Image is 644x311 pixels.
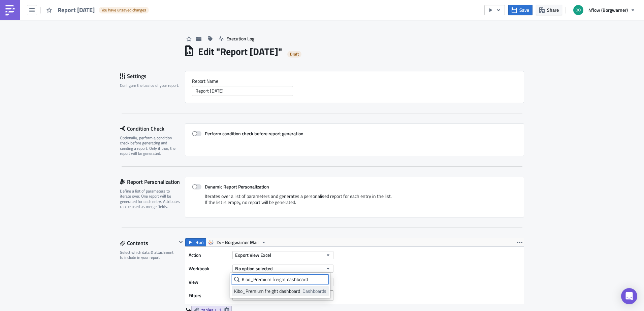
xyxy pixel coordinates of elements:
div: Kibo_Premium freight dashboard [234,288,300,295]
button: Hide content [177,238,185,246]
div: Define a list of parameters to iterate over. One report will be generated for each entry. Attribu... [120,188,181,209]
div: Select which data & attachment to include in your report. [120,250,177,260]
button: Run [185,238,206,246]
button: Save [508,5,533,15]
span: Dashboards [302,288,326,295]
button: Execution Log [215,33,258,44]
button: Export View Excel [232,251,333,259]
img: PushMetrics [5,5,15,15]
label: View [189,277,229,287]
span: Export View Excel [235,251,271,258]
span: No option selected [235,265,273,272]
label: Workbook [189,264,229,274]
div: Contents [120,238,177,248]
img: Avatar [573,4,584,16]
div: Configure the basics of your report. [120,83,181,88]
label: Filters [189,290,229,301]
strong: Dynamic Report Personalization [205,183,269,190]
span: Run [195,238,204,246]
span: Report [DATE] [58,6,95,14]
div: Optionally, perform a condition check before generating and sending a report. Only if true, the r... [120,135,181,156]
input: Filter... [232,274,329,284]
label: Action [189,250,229,260]
button: 4flow (Borgwarner) [569,3,639,18]
div: Condition Check [120,124,185,134]
span: Execution Log [226,35,254,42]
span: Draft [290,51,299,57]
span: Save [519,6,529,13]
span: TS - Borgwarner Mail [216,238,259,246]
div: Settings [120,71,185,81]
span: You have unsaved changes [101,7,146,13]
div: Iterates over a list of parameters and generates a personalised report for each entry in the list... [192,193,517,210]
button: Share [536,5,562,15]
span: Share [547,6,559,13]
span: 4flow (Borgwarner) [588,6,628,13]
div: Open Intercom Messenger [621,288,637,304]
h1: Edit " Report [DATE] " [198,45,282,58]
button: TS - Borgwarner Mail [206,238,269,246]
label: Report Nam﻿e [192,78,517,84]
strong: Perform condition check before report generation [205,130,303,137]
div: Report Personalization [120,177,185,187]
button: No option selected [232,265,333,273]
